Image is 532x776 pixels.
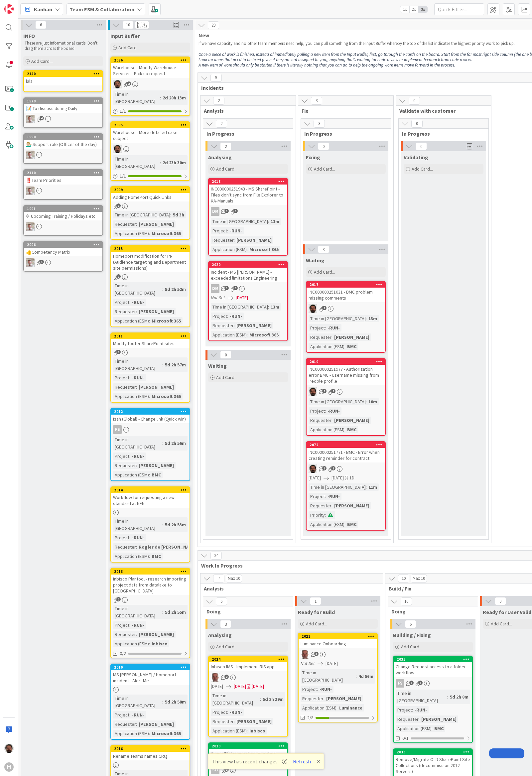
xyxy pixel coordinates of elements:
span: Validate with customer [399,107,483,114]
div: 2006 [24,242,102,248]
div: 👍Competency Matrix [24,248,102,256]
div: -RUN- [228,227,244,234]
div: 2017 [310,282,385,287]
div: 2d 20h 13m [161,94,188,101]
div: 2009Adding HomePort Quick Links [111,187,190,201]
img: Rd [26,187,35,195]
div: Max 15 [137,25,147,28]
div: AC [111,145,190,153]
div: 2085 [111,122,190,128]
div: Incident - MS [PERSON_NAME] - exceeded limitations Engineering [209,268,287,282]
div: 5d 2h 56m [163,440,188,447]
img: Rd [26,151,35,159]
div: Requester [113,462,136,469]
div: Project [211,313,227,320]
div: 2018 [209,179,287,185]
span: : [129,374,130,381]
div: Project [309,324,325,331]
span: : [366,483,367,491]
div: 1991✈ Upcoming Training / Holidays etc. [24,206,102,220]
div: 2017INC000000251031 - BMC problem missing comments [307,282,385,302]
div: Rd [24,115,102,123]
div: 2013 [111,569,190,575]
span: Kanban [34,5,52,13]
div: 1D [349,474,354,481]
div: 11m [367,483,379,491]
span: 3 [314,120,325,128]
div: Microsoft 365 [248,331,280,338]
div: FS [113,425,122,434]
span: : [160,159,161,166]
span: [DATE] [332,474,344,481]
div: 2016 [111,746,190,752]
span: : [247,246,248,253]
div: [PERSON_NAME] [332,417,371,424]
div: Time in [GEOGRAPHIC_DATA] [309,315,366,322]
div: 2013Inbisco Plantool - research importing project data from datalake to [GEOGRAPHIC_DATA] [111,569,190,595]
span: 2 [220,142,231,150]
span: [DATE] [236,294,248,301]
span: Add Card... [118,45,140,51]
div: 2014 [114,488,190,492]
div: 1979 [24,98,102,104]
span: : [325,407,326,415]
div: -RUN- [130,453,146,460]
b: Team ESM & Collaboration [69,6,134,13]
div: 1/1 [111,172,190,180]
span: 29 [208,21,219,29]
div: 2011 [114,334,190,338]
div: 2023 [209,743,287,749]
span: : [332,333,332,341]
div: Application (ESM) [113,393,149,400]
span: : [268,218,269,225]
div: Application (ESM) [113,471,149,478]
div: [PERSON_NAME] [137,308,176,315]
span: 1 [331,466,335,470]
div: Microsoft 365 [150,230,183,237]
div: 2014Workflow for requesting a new standard at NEN [111,487,190,508]
span: 0 [411,120,423,128]
div: 2140 [27,71,102,76]
span: Add Card... [314,269,335,275]
div: 2016Rename Teams names CRQ [111,746,190,760]
div: 2009 [114,188,190,192]
div: -RUN- [228,313,244,320]
span: 1 / 1 [120,173,126,180]
span: : [162,440,163,447]
span: Add Card... [412,166,433,172]
div: 5d 3h [171,211,186,218]
div: 5d 2h 52m [163,286,188,293]
div: Requester [113,383,136,391]
div: 2085Warehouse - More detailed case subject [111,122,190,143]
img: Rd [26,115,35,123]
div: Requester [113,308,136,315]
div: 13m [367,315,379,322]
div: ✈ Upcoming Training / Holidays etc. [24,212,102,220]
div: 2140lala [24,71,102,85]
div: INC000000251943 - MS SharePoint - Files don't sync from File Explorer to KA-Manuals [209,185,287,205]
div: BMC [150,471,163,478]
span: In Progress [304,130,382,137]
div: INC000000251977 - Authorization error BMC - Username missing from People profile [307,365,385,385]
div: Warehouse - Modify Warehouse Services - Pick-up request [111,63,190,78]
div: Project [309,493,325,500]
span: In Progress [206,130,285,137]
span: 1 [233,209,238,213]
span: : [344,343,345,350]
img: AC [4,744,14,753]
div: Microsoft 365 [248,246,280,253]
span: 2 [331,389,335,393]
span: 5 [210,74,222,82]
img: AC [113,145,122,153]
div: Rd [24,187,102,195]
div: 2018 [212,179,287,184]
span: : [325,324,326,331]
div: Isah (Global) - Change link (Quick win) [111,415,190,423]
div: 11m [269,218,281,225]
div: [PERSON_NAME] [235,322,273,329]
div: 2035Change Request access to a folder workflow [394,656,472,677]
div: AC [307,387,385,396]
button: Refresh [291,757,313,766]
div: Time in [GEOGRAPHIC_DATA] [211,218,268,225]
span: : [366,398,367,405]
